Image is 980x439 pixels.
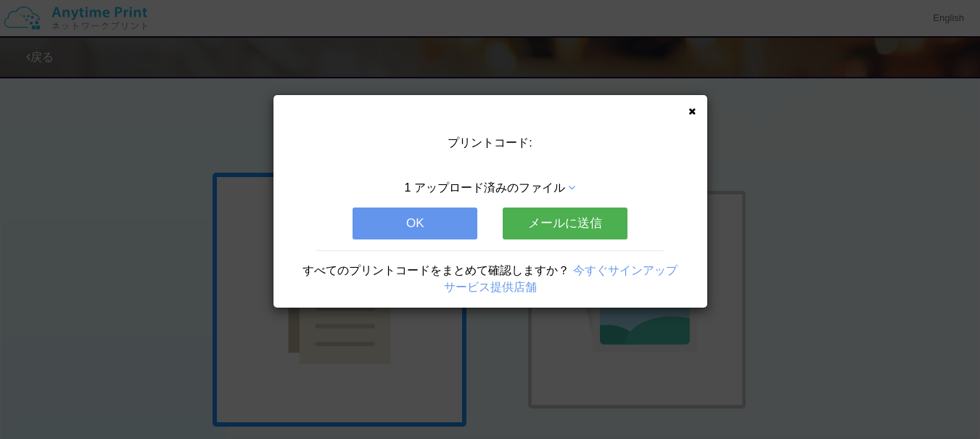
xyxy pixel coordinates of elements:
span: すべてのプリントコードをまとめて確認しますか？ [302,264,569,276]
button: OK [353,208,477,239]
a: 今すぐサインアップ [573,264,678,276]
span: 1 アップロード済みのファイル [405,181,565,194]
span: プリントコード: [448,136,532,149]
button: メールに送信 [503,208,627,239]
a: サービス提供店舗 [444,281,537,293]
